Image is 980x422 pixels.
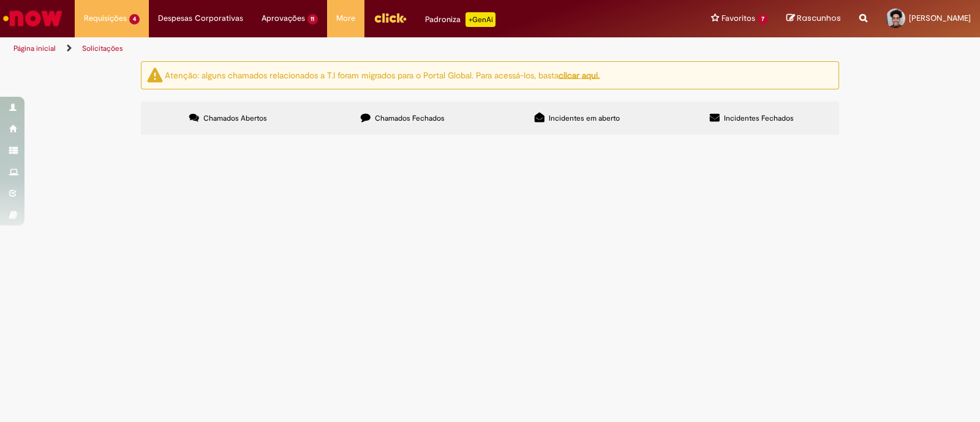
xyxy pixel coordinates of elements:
span: Chamados Abertos [203,113,267,123]
ul: Trilhas de página [9,37,644,60]
span: Favoritos [722,12,755,24]
span: Chamados Fechados [375,113,445,123]
a: Solicitações [82,43,123,53]
span: Incidentes em aberto [549,113,620,123]
a: Página inicial [13,43,56,53]
span: 4 [129,14,140,24]
span: 7 [758,14,768,24]
span: Requisições [84,12,127,24]
p: +GenAi [466,12,496,27]
span: Aprovações [262,12,305,24]
span: [PERSON_NAME] [909,13,971,23]
a: clicar aqui. [559,69,600,80]
span: 11 [307,14,318,24]
span: Incidentes Fechados [724,113,794,123]
span: Despesas Corporativas [158,12,243,24]
img: click_logo_yellow_360x200.png [374,9,407,27]
span: Rascunhos [797,12,841,24]
span: More [336,12,355,24]
div: Padroniza [425,12,496,27]
a: Rascunhos [786,13,841,24]
ng-bind-html: Atenção: alguns chamados relacionados a T.I foram migrados para o Portal Global. Para acessá-los,... [165,69,600,80]
img: ServiceNow [1,6,64,31]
